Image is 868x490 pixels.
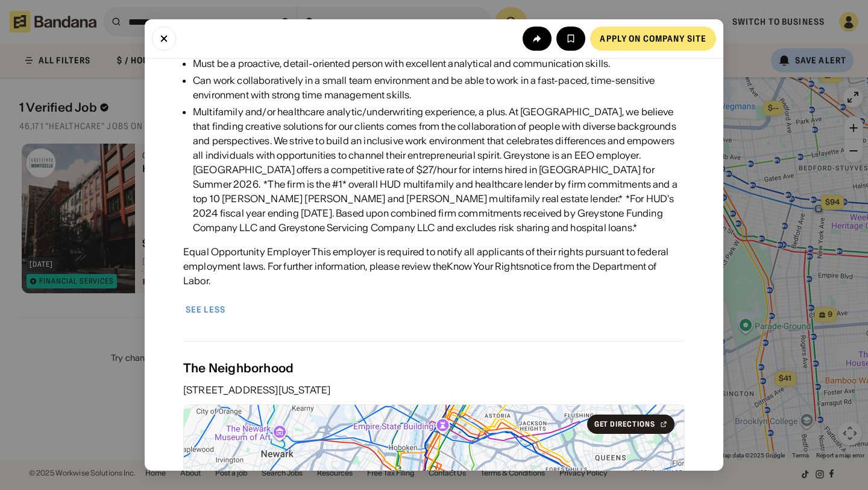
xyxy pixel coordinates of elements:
div: The Neighborhood [183,361,685,375]
div: Must be a proactive, detail-oriented person with excellent analytical and communication skills. [193,56,685,71]
button: Close [152,27,176,51]
div: Multifamily and/or healthcare analytic/underwriting experience, a plus. At [GEOGRAPHIC_DATA], we ... [193,104,685,235]
div: Get Directions [594,421,655,428]
div: Equal Opportunity Employer This employer is required to notify all applicants of their rights pur... [183,244,685,288]
div: Can work collaboratively in a small team environment and be able to work in a fast-paced, time-se... [193,73,685,102]
a: Know Your Rights [447,260,524,272]
div: [STREET_ADDRESS][US_STATE] [183,385,685,395]
div: See less [186,305,225,314]
div: Apply on company site [600,34,706,43]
